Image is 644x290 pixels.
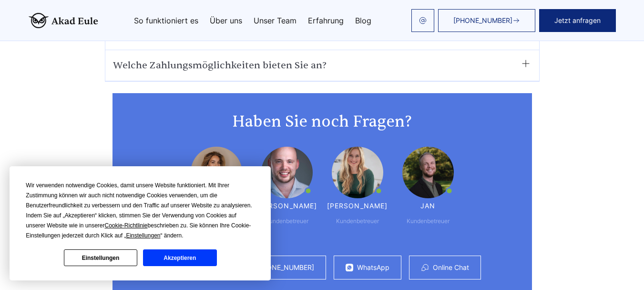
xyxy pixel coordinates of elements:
[407,217,450,225] div: Kundenbetreuer
[419,17,427,24] img: email
[132,112,513,131] h2: Haben Sie noch Fragen?
[402,147,454,198] img: Jan
[539,9,616,32] button: Jetzt anfragen
[336,217,379,225] div: Kundenbetreuer
[332,147,383,198] img: Irene
[266,217,308,225] div: Kundenbetreuer
[308,17,344,24] a: Erfahrung
[134,17,198,24] a: So funktioniert es
[438,9,535,32] a: [PHONE_NUMBER]
[261,147,313,198] img: Günther
[254,17,296,24] a: Unser Team
[29,13,98,28] img: logo
[113,58,532,73] summary: Welche Zahlungsmöglichkeiten bieten Sie an?
[105,222,148,229] span: Cookie-Richtlinie
[453,17,512,24] span: [PHONE_NUMBER]
[210,17,242,24] a: Über uns
[26,181,255,241] div: Wir verwenden notwendige Cookies, damit unsere Website funktioniert. Mit Ihrer Zustimmung können ...
[433,264,469,271] a: Online Chat
[10,166,271,280] div: Cookie Consent Prompt
[64,249,137,266] button: Einstellungen
[355,17,371,24] a: Blog
[126,232,160,239] span: Einstellungen
[256,202,317,210] div: [PERSON_NAME]
[357,264,389,271] a: WhatsApp
[255,264,314,271] a: [PHONE_NUMBER]
[143,249,216,266] button: Akzeptieren
[191,147,242,198] img: Maria
[420,202,435,210] div: Jan
[327,202,388,210] div: [PERSON_NAME]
